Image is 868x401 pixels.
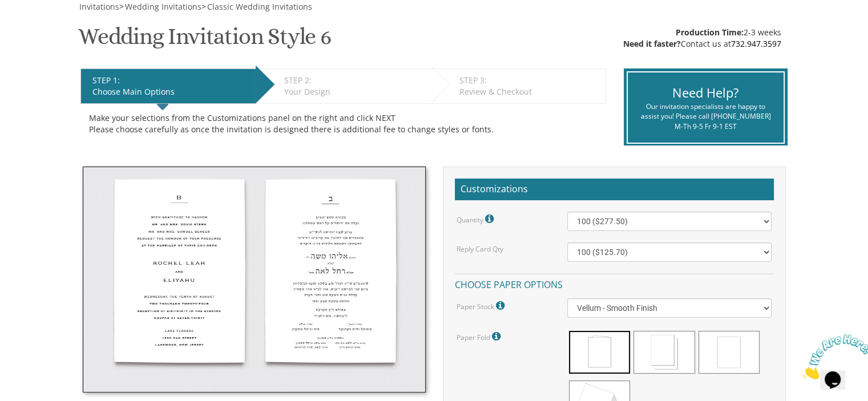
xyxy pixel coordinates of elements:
[623,27,781,50] div: 2-3 weeks Contact us at
[457,212,496,226] label: Quantity
[79,1,119,12] span: Invitations
[119,1,201,12] span: >
[5,5,75,50] img: Chat attention grabber
[92,75,250,86] div: STEP 1:
[636,102,775,131] div: Our invitation specialists are happy to assist you! Please call [PHONE_NUMBER] M-Th 9-5 Fr 9-1 EST
[201,1,312,12] span: >
[797,330,868,384] iframe: chat widget
[636,84,775,102] div: Need Help?
[455,273,774,293] h4: Choose paper options
[284,86,425,98] div: Your Design
[78,1,119,12] a: Invitations
[457,244,503,254] label: Reply Card Qty
[676,27,744,38] span: Production Time:
[124,1,201,12] a: Wedding Invitations
[206,1,312,12] a: Classic Wedding Invitations
[623,38,681,49] span: Need it faster?
[455,179,774,200] h2: Customizations
[78,24,331,58] h1: Wedding Invitation Style 6
[125,1,201,12] span: Wedding Invitations
[284,75,425,86] div: STEP 2:
[459,75,600,86] div: STEP 3:
[83,167,426,392] img: style6_thumb.jpg
[457,329,503,344] label: Paper Fold
[92,86,250,98] div: Choose Main Options
[457,298,507,313] label: Paper Stock
[207,1,312,12] span: Classic Wedding Invitations
[89,112,597,135] div: Make your selections from the Customizations panel on the right and click NEXT Please choose care...
[731,38,781,49] a: 732.947.3597
[459,86,600,98] div: Review & Checkout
